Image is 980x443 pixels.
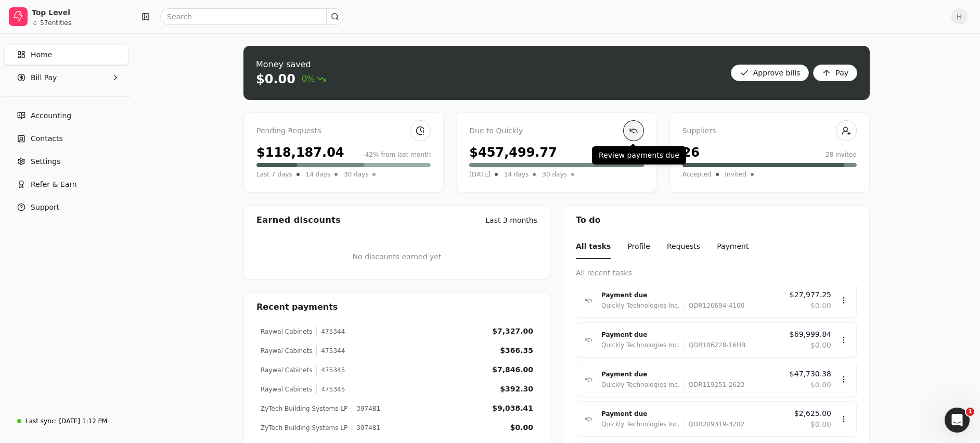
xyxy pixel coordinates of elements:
div: $7,846.00 [492,364,533,375]
span: 14 days [306,169,330,180]
div: Last 3 months [485,215,537,226]
span: $47,730.38 [790,369,831,379]
div: Quickly Technologies Inc. [601,300,680,311]
a: Contacts [4,128,128,149]
span: Contacts [31,133,63,144]
span: Home [31,49,52,60]
span: 0% [302,73,326,85]
div: $0.00 [256,71,295,87]
span: Last 7 days [256,169,292,180]
div: 397481 [352,423,380,433]
span: 14 days [504,169,528,180]
div: 57 entities [40,20,71,26]
div: 475345 [316,365,345,375]
button: Profile [627,235,650,259]
button: Bill Pay [4,67,128,88]
span: Bill Pay [31,72,57,83]
a: Last sync:[DATE] 1:12 PM [4,412,128,431]
button: Payment [717,235,749,259]
span: Invited [725,169,746,180]
div: Recent payments [244,293,550,322]
a: Settings [4,151,128,172]
div: To do [563,206,869,235]
div: Pending Requests [256,125,431,137]
div: $9,038.41 [492,403,533,414]
div: Payment due [601,330,781,340]
span: Accounting [31,110,71,121]
div: Earned discounts [256,214,341,226]
span: Accepted [682,169,712,180]
div: $118,187.04 [256,143,344,162]
div: $0.00 [510,422,533,433]
div: QDR106228-16HB [684,340,746,350]
div: No discounts earned yet [353,235,442,279]
div: Money saved [256,58,326,71]
div: Payment due [601,290,781,300]
div: ZyTech Building Systems LP [261,404,347,413]
div: 397481 [352,404,380,413]
div: QDR119251-2623 [684,379,745,390]
input: Search [160,8,343,25]
div: Quickly Technologies Inc. [601,340,680,350]
div: QDR209319-3202 [684,419,745,429]
div: 475344 [316,327,345,336]
span: [DATE] [469,169,491,180]
span: $0.00 [810,340,831,351]
span: $69,999.84 [790,329,831,340]
span: 30 days [344,169,368,180]
div: Raywal Cabinets [261,346,312,356]
button: Approve bills [731,65,809,81]
div: 475344 [316,346,345,356]
div: Quickly Technologies Inc. [601,419,680,429]
div: Top Level [32,7,124,18]
span: Support [31,202,59,213]
div: 42% from last month [365,150,431,159]
div: Raywal Cabinets [261,365,312,375]
span: $0.00 [810,300,831,311]
span: Settings [31,156,60,167]
div: QDR120694-4100 [684,300,745,311]
div: Suppliers [682,125,857,137]
div: Last sync: [25,416,57,426]
iframe: Intercom live chat [945,408,970,433]
a: Home [4,44,128,65]
div: $7,327.00 [492,326,533,337]
button: Support [4,197,128,218]
button: Refer & Earn [4,174,128,195]
span: $0.00 [810,419,831,430]
span: $27,977.25 [790,289,831,300]
button: All tasks [576,235,611,259]
div: Quickly Technologies Inc. [601,379,680,390]
a: Accounting [4,105,128,126]
div: 28 invited [826,150,857,159]
div: Raywal Cabinets [261,327,312,336]
div: $392.30 [500,384,533,395]
div: Payment due [601,369,781,379]
span: Refer & Earn [31,179,77,190]
div: Due to Quickly [469,125,643,137]
span: 1 [966,408,974,416]
p: Review payments due [599,150,679,161]
span: $0.00 [810,379,831,390]
div: 475345 [316,385,345,394]
button: Pay [813,65,857,81]
div: $366.35 [500,345,533,356]
div: Raywal Cabinets [261,385,312,394]
div: Payment due [601,409,786,419]
div: $457,499.77 [469,143,557,162]
span: $2,625.00 [794,408,831,419]
button: Requests [667,235,700,259]
button: H [951,8,968,25]
div: ZyTech Building Systems LP [261,423,347,433]
div: 26 [682,143,700,162]
div: [DATE] 1:12 PM [59,416,107,426]
div: All recent tasks [576,268,857,279]
span: 30 days [542,169,566,180]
